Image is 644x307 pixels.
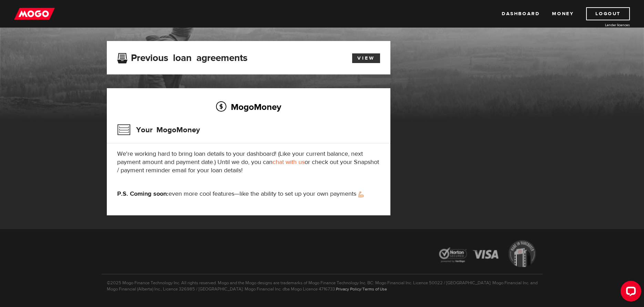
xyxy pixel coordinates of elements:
[432,235,543,274] img: legal-icons-92a2ffecb4d32d839781d1b4e4802d7b.png
[102,274,543,292] p: ©2025 Mogo Finance Technology Inc. All rights reserved. Mogo and the Mogo designs are trademarks ...
[586,7,630,20] a: Logout
[273,158,305,166] a: chat with us
[117,52,247,61] h3: Previous loan agreements
[117,100,380,114] h2: MogoMoney
[117,121,200,139] h3: Your MogoMoney
[615,278,644,307] iframe: LiveChat chat widget
[362,286,387,292] a: Terms of Use
[117,150,380,175] p: We're working hard to bring loan details to your dashboard! (Like your current balance, next paym...
[117,190,380,198] p: even more cool features—like the ability to set up your own payments
[117,190,168,198] strong: P.S. Coming soon:
[14,7,55,20] img: mogo_logo-11ee424be714fa7cbb0f0f49df9e16ec.png
[502,7,540,20] a: Dashboard
[552,7,574,20] a: Money
[578,22,630,28] a: Lender licences
[352,53,380,63] a: View
[358,192,364,197] img: strong arm emoji
[336,286,361,292] a: Privacy Policy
